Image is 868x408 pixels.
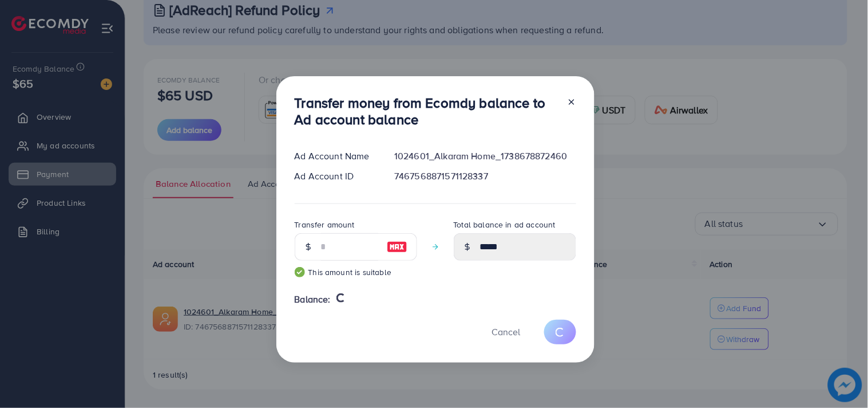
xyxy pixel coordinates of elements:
div: Ad Account ID [286,170,386,183]
h3: Transfer money from Ecomdy balance to Ad account balance [295,95,558,128]
img: guide [295,267,305,277]
span: Balance: [295,293,331,306]
small: This amount is suitable [295,266,417,278]
div: 1024601_Alkaram Home_1738678872460 [385,150,585,163]
span: Cancel [492,325,521,338]
img: image [387,240,407,254]
div: 7467568871571128337 [385,170,585,183]
label: Total balance in ad account [454,219,556,230]
div: Ad Account Name [286,150,386,163]
label: Transfer amount [295,219,355,230]
button: Cancel [478,320,535,344]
